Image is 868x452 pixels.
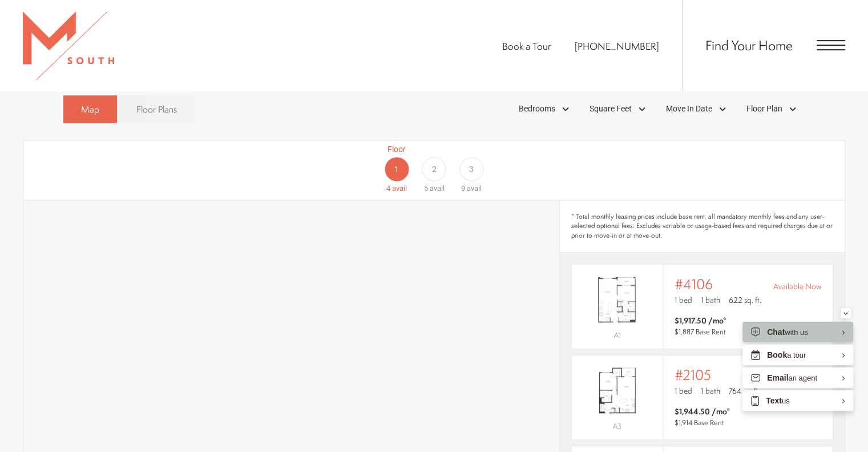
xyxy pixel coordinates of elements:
[773,281,821,292] span: Available Now
[729,385,760,397] span: 764 sq. ft.
[23,11,114,80] img: MSouth
[675,327,726,337] span: $1,887 Base Rent
[519,103,555,115] span: Bedrooms
[675,406,730,417] span: $1,944.50 /mo*
[666,103,712,115] span: Move In Date
[453,143,490,194] a: Floor 3
[136,103,177,116] span: Floor Plans
[423,184,427,193] span: 5
[675,367,711,383] span: #2105
[431,163,436,175] span: 2
[675,276,713,292] span: #4106
[502,39,551,53] a: Book a Tour
[613,421,621,431] span: A3
[572,362,663,419] img: #2105 - 1 bedroom floor plan layout with 1 bathroom and 764 square feet
[571,355,833,440] a: View #2105
[729,294,761,306] span: 622 sq. ft.
[675,315,726,326] span: $1,917.50 /mo*
[429,184,444,193] span: avail
[701,294,720,306] span: 1 bath
[571,264,833,349] a: View #4106
[590,103,632,115] span: Square Feet
[461,184,465,193] span: 9
[467,184,482,193] span: avail
[469,163,474,175] span: 3
[817,40,845,50] button: Open Menu
[575,39,659,53] a: Call Us at 813-570-8014
[613,330,620,340] span: A1
[81,103,99,116] span: Map
[675,418,724,427] span: $1,914 Base Rent
[701,385,720,397] span: 1 bath
[572,271,663,328] img: #4106 - 1 bedroom floor plan layout with 1 bathroom and 622 square feet
[575,39,659,53] span: [PHONE_NUMBER]
[705,36,793,54] a: Find Your Home
[415,143,453,194] a: Floor 2
[675,294,692,306] span: 1 bed
[571,212,833,241] span: * Total monthly leasing prices include base rent, all mandatory monthly fees and any user-selecte...
[675,385,692,397] span: 1 bed
[746,103,782,115] span: Floor Plan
